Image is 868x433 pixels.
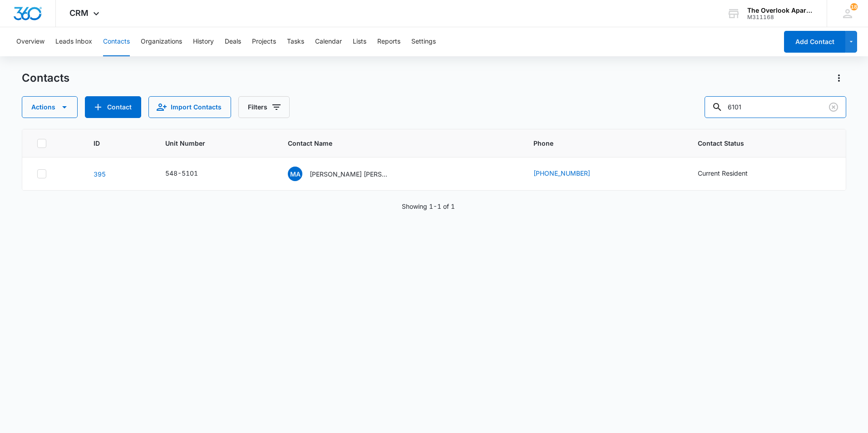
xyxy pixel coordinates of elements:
button: History [193,27,214,56]
button: Filters [238,96,290,118]
input: Search Contacts [705,96,846,118]
div: Contact Status - Current Resident - Select to Edit Field [698,168,764,179]
button: Deals [225,27,241,56]
div: Contact Name - Miguel Angel Castrejon Marban Jesus Garcia Gonzalez Javier Olvera Perez & Gilberto... [288,167,408,181]
button: Contacts [103,27,130,56]
button: Add Contact [85,96,141,118]
button: Actions [22,96,78,118]
button: Overview [16,27,44,56]
div: Current Resident [698,168,748,178]
div: account name [747,7,814,14]
button: Organizations [141,27,182,56]
button: Reports [377,27,400,56]
h1: Contacts [22,71,69,85]
button: Settings [411,27,436,56]
button: Add Contact [784,31,845,53]
p: Showing 1-1 of 1 [402,202,455,211]
div: account id [747,14,814,20]
span: Contact Name [288,138,498,148]
button: Calendar [315,27,342,56]
div: notifications count [850,3,858,10]
button: Projects [252,27,276,56]
span: CRM [69,8,89,18]
span: ID [94,138,130,148]
a: [PHONE_NUMBER] [533,168,590,178]
span: Phone [533,138,663,148]
div: 548-5101 [165,168,198,178]
a: Navigate to contact details page for Miguel Angel Castrejon Marban Jesus Garcia Gonzalez Javier O... [94,170,106,178]
button: Import Contacts [148,96,231,118]
div: Phone - (720) 481-4597 - Select to Edit Field [533,168,607,179]
span: Unit Number [165,138,266,148]
span: MA [288,167,302,181]
button: Clear [826,100,841,114]
button: Lists [353,27,366,56]
span: Contact Status [698,138,818,148]
p: [PERSON_NAME] [PERSON_NAME] [PERSON_NAME] [PERSON_NAME] & [PERSON_NAME] [310,169,391,179]
span: 18 [850,3,858,10]
div: Unit Number - 548-5101 - Select to Edit Field [165,168,214,179]
button: Leads Inbox [55,27,92,56]
button: Actions [832,71,846,85]
button: Tasks [287,27,304,56]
